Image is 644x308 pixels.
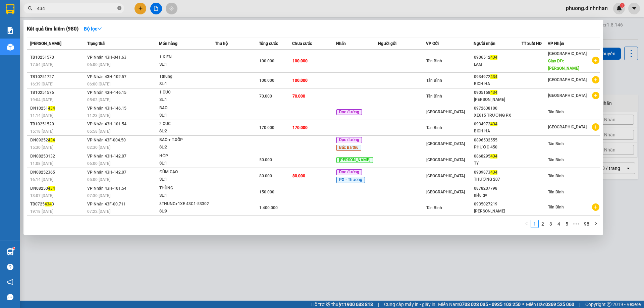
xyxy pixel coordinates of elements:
span: right [594,222,598,226]
span: left [525,222,529,226]
div: BAO + T.XỐP [159,136,210,144]
input: Tìm tên, số ĐT hoặc mã đơn [37,5,116,12]
span: [GEOGRAPHIC_DATA] [426,110,465,114]
span: PX - Thương [336,177,365,183]
div: ĐN08252365 [30,169,85,176]
span: 05:58 [DATE] [87,129,110,134]
span: 15:18 [DATE] [30,129,53,134]
span: Tân Bình [426,59,442,63]
span: 434 [490,74,497,79]
span: Bác Ba thu [336,145,361,151]
span: [GEOGRAPHIC_DATA] [548,51,587,56]
li: 1 [531,220,539,228]
span: 05:03 [DATE] [87,98,110,102]
span: [PERSON_NAME] [336,157,373,163]
div: 2 CUC [159,120,210,128]
h3: Kết quả tìm kiếm ( 980 ) [27,25,78,33]
span: 100.000 [292,59,308,63]
span: 100.000 [292,78,308,83]
span: TT xuất HĐ [522,41,542,46]
div: 0909873 [474,169,521,176]
div: 0934972 [474,121,521,128]
span: [GEOGRAPHIC_DATA] [548,77,587,82]
span: Người nhận [474,41,495,46]
span: 170.000 [292,125,308,130]
span: 11:08 [DATE] [30,161,53,166]
div: 0868295 [474,153,521,160]
span: Món hàng [159,41,177,46]
div: TB10251727 [30,73,85,80]
div: TB10251576 [30,89,85,96]
span: 434 [45,202,52,206]
span: 02:30 [DATE] [87,145,110,150]
span: 434 [490,90,497,95]
span: Tổng cước [259,41,278,46]
li: 5 [563,220,571,228]
span: Tân Bình [548,174,564,178]
span: [PERSON_NAME] [30,41,61,46]
span: 06:00 [DATE] [87,161,110,166]
span: Tân Bình [426,94,442,99]
div: 0896532555 [474,137,521,144]
li: 98 [582,220,592,228]
span: Dọc đường [336,109,362,115]
div: [PERSON_NAME] [474,208,521,215]
button: Bộ lọcdown [78,23,107,34]
span: 1.400.000 [259,205,278,210]
span: VP Nhận 43F-004.50 [87,138,126,142]
span: 11:23 [DATE] [87,113,110,118]
span: Tân Bình [548,190,564,194]
div: PHƯỚC 450 [474,144,521,151]
a: 1 [531,220,538,228]
span: Giao DĐ: [PERSON_NAME] [548,59,579,71]
div: SL: 1 [159,61,210,68]
li: Next 5 Pages [571,220,582,228]
span: Trạng thái [87,41,105,46]
a: 2 [539,220,546,228]
span: 16:39 [DATE] [30,82,53,86]
span: Tân Bình [548,141,564,146]
div: ĐN09252 [30,137,85,144]
div: 1thung [159,73,210,80]
span: 80.000 [259,174,272,178]
span: question-circle [7,264,13,270]
span: plus-circle [592,76,599,83]
span: ••• [571,220,582,228]
span: VP Nhận 43H-142.07 [87,154,126,159]
span: 19:04 [DATE] [30,98,53,102]
span: 170.000 [259,125,274,130]
div: ĐN10251 [30,105,85,112]
span: 434 [490,122,497,126]
li: 2 [539,220,547,228]
a: 5 [563,220,571,228]
div: ĐN08253132 [30,153,85,160]
span: Tân Bình [548,158,564,162]
span: VP Nhận 43H-102.57 [87,74,126,79]
span: VP Gửi [426,41,439,46]
div: LAM [474,61,521,68]
span: [GEOGRAPHIC_DATA] [548,93,587,98]
span: [GEOGRAPHIC_DATA] [548,125,587,129]
div: 0972638100 [474,105,521,112]
div: SL: 1 [159,176,210,183]
span: Tân Bình [548,110,564,114]
strong: Bộ lọc [84,26,102,32]
div: SL: 2 [159,128,210,135]
span: 11:14 [DATE] [30,113,53,118]
div: HỘP [159,152,210,160]
span: close-circle [117,6,121,10]
div: 0934972 [474,73,521,80]
span: down [97,26,102,31]
span: 80.000 [292,174,305,178]
li: 4 [555,220,563,228]
span: 434 [490,170,497,175]
span: 434 [48,106,55,111]
span: 434 [48,138,55,142]
div: 1 CUC [159,89,210,96]
img: logo-vxr [6,4,14,14]
span: 434 [490,55,497,60]
span: VP Nhận 43F-00.711 [87,202,126,206]
img: solution-icon [7,27,14,34]
div: 0906512 [474,54,521,61]
div: hiếu dv [474,192,521,199]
